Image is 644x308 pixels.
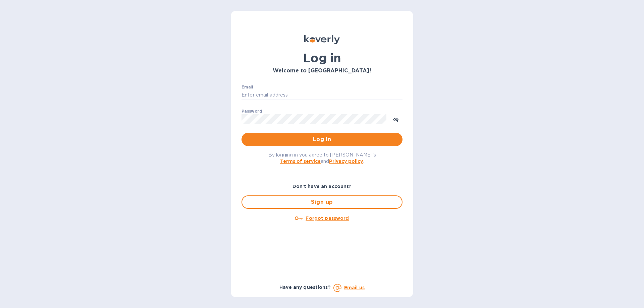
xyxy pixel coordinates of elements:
[329,159,363,164] a: Privacy policy
[292,184,352,189] b: Don't have an account?
[280,159,321,164] a: Terms of service
[268,152,376,164] span: By logging in you agree to [PERSON_NAME]'s and .
[279,285,331,290] b: Have any questions?
[306,215,349,221] u: Forgot password
[389,112,402,126] button: toggle password visibility
[241,195,402,209] button: Sign up
[344,285,365,290] a: Email us
[304,35,340,44] img: Koverly
[241,68,402,74] h3: Welcome to [GEOGRAPHIC_DATA]!
[241,51,402,65] h1: Log in
[241,109,262,113] label: Password
[241,90,402,100] input: Enter email address
[241,133,402,146] button: Log in
[248,198,396,206] span: Sign up
[247,135,397,143] span: Log in
[241,85,253,89] label: Email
